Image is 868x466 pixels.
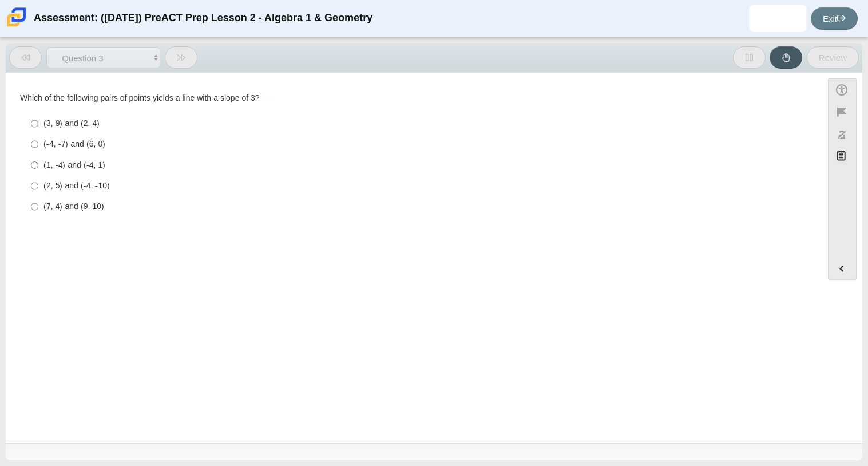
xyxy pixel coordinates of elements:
button: Notepad [828,146,857,169]
div: (1, -4) and (-4, 1) [43,160,802,171]
div: (2, 5) and (-4, -10) [43,180,802,192]
button: Flag item [828,101,857,123]
img: isaac.garciamoran.vYFjix [768,9,787,27]
div: (7, 4) and (9, 10) [43,201,802,212]
button: Expand menu. Displays the button labels. [829,258,856,279]
a: Exit [811,7,858,30]
img: Carmen School of Science & Technology [5,5,29,29]
button: Raise Your Hand [770,46,802,69]
a: Carmen School of Science & Technology [5,21,29,31]
div: (3, 9) and (2, 4) [43,118,802,129]
div: Assessment: ([DATE]) PreACT Prep Lesson 2 - Algebra 1 & Geometry [34,5,372,32]
button: Open Accessibility Menu [828,78,857,101]
button: Toggle response masking [828,124,857,146]
button: Review [807,46,859,69]
div: Which of the following pairs of points yields a line with a slope of 3? [20,93,808,104]
div: Assessment items [11,78,817,439]
div: (-4, -7) and (6, 0) [43,139,802,150]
